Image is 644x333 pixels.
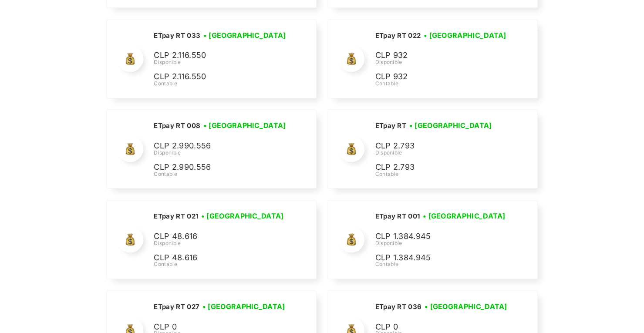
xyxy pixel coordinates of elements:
[375,303,421,311] h2: ETpay RT 036
[375,170,506,178] div: Contable
[154,71,284,83] p: CLP 2.116.550
[154,252,284,264] p: CLP 48.616
[375,80,509,87] div: Contable
[154,212,198,221] h2: ETpay RT 021
[375,260,508,268] div: Contable
[154,49,284,62] p: CLP 2.116.550
[154,230,284,243] p: CLP 48.616
[154,80,289,87] div: Contable
[203,30,286,40] h3: • [GEOGRAPHIC_DATA]
[202,301,285,312] h3: • [GEOGRAPHIC_DATA]
[375,140,506,152] p: CLP 2.793
[154,239,287,247] div: Disponible
[154,140,284,152] p: CLP 2.990.556
[375,31,421,40] h2: ETpay RT 022
[375,121,406,130] h2: ETpay RT
[154,31,200,40] h2: ETpay RT 033
[203,120,286,131] h3: • [GEOGRAPHIC_DATA]
[375,212,420,221] h2: ETpay RT 001
[154,149,289,157] div: Disponible
[409,120,492,131] h3: • [GEOGRAPHIC_DATA]
[375,49,506,62] p: CLP 932
[425,301,507,312] h3: • [GEOGRAPHIC_DATA]
[154,260,287,268] div: Contable
[423,211,506,221] h3: • [GEOGRAPHIC_DATA]
[375,161,506,174] p: CLP 2.793
[154,121,200,130] h2: ETpay RT 008
[375,71,506,83] p: CLP 932
[375,239,508,247] div: Disponible
[424,30,506,40] h3: • [GEOGRAPHIC_DATA]
[154,161,284,174] p: CLP 2.990.556
[201,211,284,221] h3: • [GEOGRAPHIC_DATA]
[375,58,509,66] div: Disponible
[375,149,506,157] div: Disponible
[154,170,289,178] div: Contable
[375,230,506,243] p: CLP 1.384.945
[154,303,199,311] h2: ETpay RT 027
[375,252,506,264] p: CLP 1.384.945
[154,58,289,66] div: Disponible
